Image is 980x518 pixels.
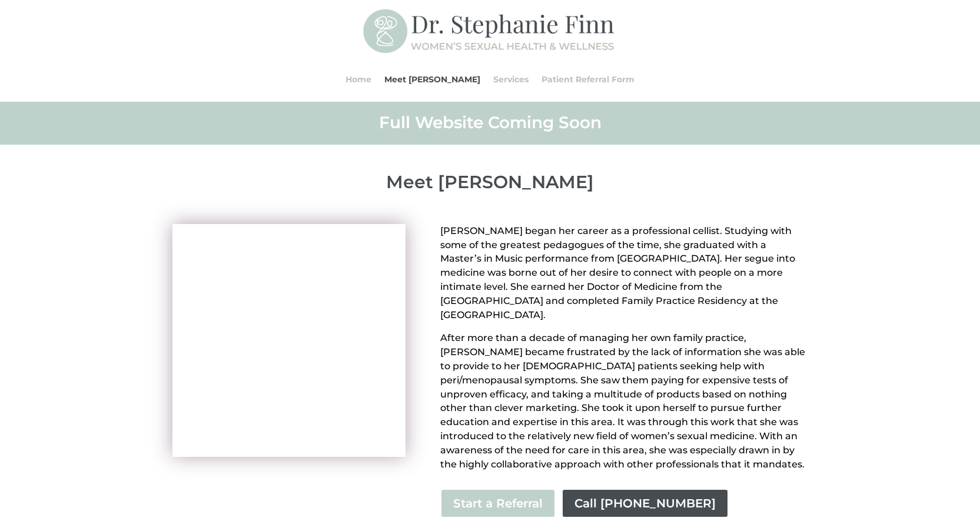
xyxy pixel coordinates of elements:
a: Home [346,57,371,102]
h2: Full Website Coming Soon [172,112,808,139]
a: Meet [PERSON_NAME] [384,57,480,102]
a: Patient Referral Form [542,57,634,102]
a: Call [PHONE_NUMBER] [562,489,729,518]
a: Services [493,57,529,102]
p: Meet [PERSON_NAME] [172,172,808,193]
a: Start a Referral [440,489,556,518]
p: After more than a decade of managing her own family practice, [PERSON_NAME] became frustrated by ... [440,331,808,471]
p: [PERSON_NAME] began her career as a professional cellist. Studying with some of the greatest peda... [440,224,808,332]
